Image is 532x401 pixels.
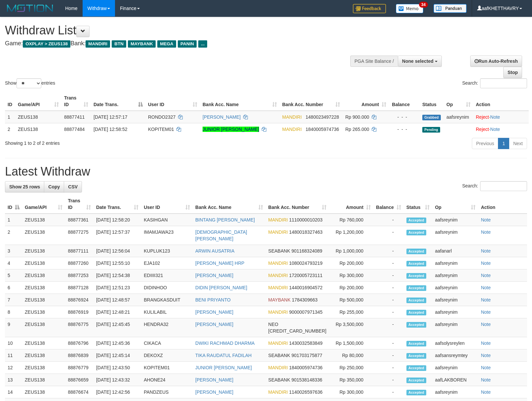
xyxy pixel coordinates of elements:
span: MEGA [157,40,176,48]
td: - [373,386,404,398]
td: 13 [5,374,22,386]
a: Copy [44,181,64,192]
a: Note [490,127,500,132]
span: Accepted [406,390,426,395]
th: Amount: activate to sort column ascending [343,92,389,111]
th: Balance [389,92,420,111]
a: [PERSON_NAME] [195,322,233,327]
td: ZEUS138 [22,257,65,269]
td: aafLAKBOREN [432,374,478,386]
td: aafsreynim [432,294,478,306]
td: 2 [5,123,15,135]
td: Rp 1,500,000 [329,337,373,349]
span: MANDIRI [268,217,288,222]
th: Trans ID: activate to sort column ascending [61,92,91,111]
h1: Withdraw List [5,24,348,37]
span: Copy 1480018327463 to clipboard [289,229,323,235]
span: NEO [268,322,278,327]
td: 88877275 [65,226,93,245]
td: Rp 200,000 [329,282,373,294]
th: Op: activate to sort column ascending [432,195,478,214]
td: 3 [5,245,22,257]
td: ZEUS138 [22,306,65,318]
td: [DATE] 12:43:50 [94,362,141,374]
span: MANDIRI [268,229,288,235]
span: MANDIRI [268,309,288,315]
a: DIDIN [PERSON_NAME] [195,285,247,290]
td: 7 [5,294,22,306]
th: Op: activate to sort column ascending [444,92,473,111]
td: ZEUS138 [22,214,65,226]
td: 10 [5,337,22,349]
td: - [373,362,404,374]
td: [DATE] 12:42:56 [94,386,141,398]
img: Feedback.jpg [353,4,386,13]
a: [PERSON_NAME] [195,273,233,278]
a: 1 [498,138,509,149]
a: [PERSON_NAME] [195,389,233,395]
a: JUNIOR [PERSON_NAME] [195,365,252,370]
span: Accepted [406,273,426,279]
td: 6 [5,282,22,294]
th: Action [478,195,527,214]
td: 1 [5,214,22,226]
span: MANDIRI [86,40,110,48]
a: DWIKI RACHMAD DHARMA [195,341,255,346]
th: ID: activate to sort column descending [5,195,22,214]
div: - - - [392,126,417,133]
td: 11 [5,349,22,362]
span: MAYBANK [128,40,156,48]
td: - [373,257,404,269]
th: Bank Acc. Name: activate to sort column ascending [200,92,280,111]
td: Rp 300,000 [329,269,373,282]
label: Search: [462,78,527,88]
span: Accepted [406,322,426,328]
span: ... [198,40,207,48]
th: Status: activate to sort column ascending [404,195,433,214]
td: 88876674 [65,386,93,398]
td: aafsreynim [432,282,478,294]
a: Note [481,297,491,302]
td: 1 [5,111,15,123]
span: Copy 901703175877 to clipboard [291,353,322,358]
th: Balance: activate to sort column ascending [373,195,404,214]
a: CSV [64,181,82,192]
h4: Game: Bank: [5,40,348,47]
img: MOTION_logo.png [5,3,55,13]
td: HENDRA32 [141,318,193,337]
span: Copy 1440016904572 to clipboard [289,285,323,290]
th: Status [420,92,444,111]
th: Action [473,92,529,111]
td: · [473,111,529,123]
span: MANDIRI [268,273,288,278]
span: Accepted [406,341,426,346]
th: Date Trans.: activate to sort column ascending [94,195,141,214]
td: DIDINHOO [141,282,193,294]
span: Copy 1784309663 to clipboard [292,297,318,302]
select: Showentries [17,78,41,88]
span: Grabbed [422,115,441,120]
td: aafsolysreylen [432,337,478,349]
td: - [373,214,404,226]
td: [DATE] 12:43:32 [94,374,141,386]
td: ZEUS138 [22,374,65,386]
td: [DATE] 12:56:04 [94,245,141,257]
a: Note [481,309,491,315]
span: BTN [112,40,126,48]
th: ID [5,92,15,111]
td: DEKOXZ [141,349,193,362]
span: Accepted [406,298,426,303]
a: ARWIN AUSATRIA [195,248,235,254]
span: Copy 1480023497228 to clipboard [306,114,339,120]
td: EDIIII321 [141,269,193,282]
td: KULILABIL [141,306,193,318]
th: Game/API: activate to sort column ascending [15,92,61,111]
td: [DATE] 12:57:37 [94,226,141,245]
th: User ID: activate to sort column ascending [141,195,193,214]
img: panduan.png [434,4,467,13]
th: Amount: activate to sort column ascending [329,195,373,214]
a: Note [481,365,491,370]
span: None selected [402,59,434,64]
a: Note [481,322,491,327]
th: Bank Acc. Number: activate to sort column ascending [280,92,343,111]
